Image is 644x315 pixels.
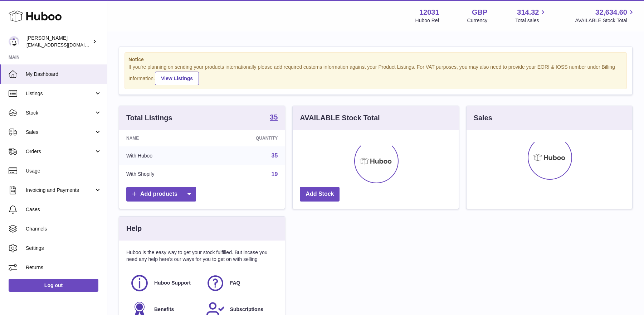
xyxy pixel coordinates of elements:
td: With Shopify [119,165,209,184]
span: Orders [26,148,94,155]
a: Huboo Support [130,273,199,293]
img: admin@makewellforyou.com [9,36,19,47]
span: [EMAIL_ADDRESS][DOMAIN_NAME] [26,42,105,48]
span: Cases [26,206,102,213]
th: Quantity [209,130,285,146]
p: Huboo is the easy way to get your stock fulfilled. But incase you need any help here's our ways f... [126,249,278,263]
span: Benefits [154,306,174,313]
span: AVAILABLE Stock Total [575,17,635,24]
a: 35 [270,113,278,122]
span: Returns [26,264,102,271]
span: Stock [26,110,94,116]
h3: Total Listings [126,113,172,123]
span: 32,634.60 [595,8,627,17]
strong: 12031 [419,8,439,17]
h3: AVAILABLE Stock Total [300,113,380,123]
span: 314.32 [517,8,539,17]
div: [PERSON_NAME] [26,35,91,48]
span: Total sales [515,17,547,24]
a: Add products [126,187,196,202]
span: Listings [26,90,94,97]
th: Name [119,130,209,146]
a: 32,634.60 AVAILABLE Stock Total [575,8,635,24]
a: 314.32 Total sales [515,8,547,24]
span: Settings [26,245,102,252]
a: Log out [9,279,98,292]
span: My Dashboard [26,71,102,78]
a: View Listings [155,72,199,85]
strong: GBP [472,8,487,17]
span: Subscriptions [230,306,263,313]
span: FAQ [230,280,240,286]
span: Invoicing and Payments [26,187,94,194]
span: Sales [26,129,94,136]
div: Currency [467,17,488,24]
div: Huboo Ref [415,17,439,24]
h3: Sales [474,113,492,123]
a: Add Stock [300,187,340,202]
td: With Huboo [119,146,209,165]
span: Usage [26,168,102,174]
a: 19 [272,171,278,177]
strong: 35 [270,113,278,121]
span: Channels [26,226,102,232]
a: FAQ [206,273,274,293]
strong: Notice [128,56,623,63]
h3: Help [126,224,142,233]
span: Huboo Support [154,280,191,286]
div: If you're planning on sending your products internationally please add required customs informati... [128,64,623,85]
a: 35 [272,152,278,159]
